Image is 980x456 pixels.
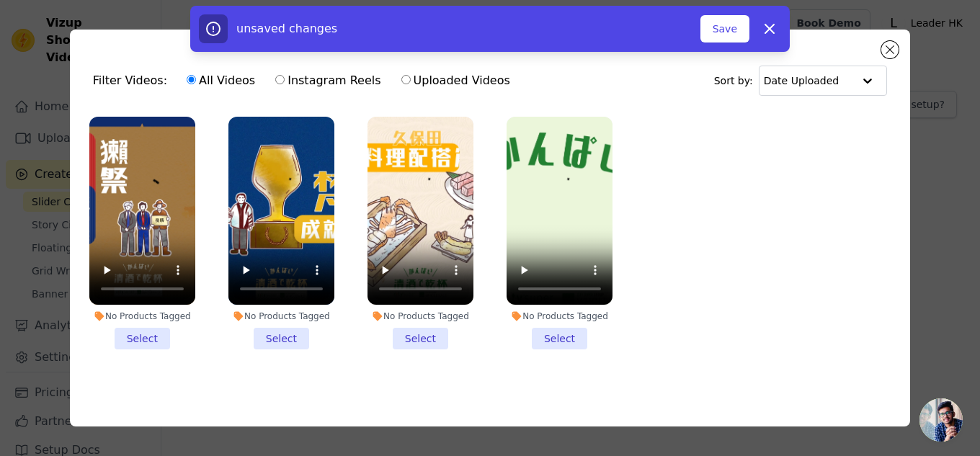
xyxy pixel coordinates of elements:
[93,64,518,97] div: Filter Videos:
[401,71,511,90] label: Uploaded Videos
[714,66,888,96] div: Sort by:
[186,71,256,90] label: All Videos
[919,398,963,442] a: 打開聊天
[236,22,337,35] span: unsaved changes
[275,71,381,90] label: Instagram Reels
[367,310,473,322] div: No Products Tagged
[507,310,612,322] div: No Products Tagged
[228,310,334,322] div: No Products Tagged
[89,310,195,322] div: No Products Tagged
[700,15,749,43] button: Save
